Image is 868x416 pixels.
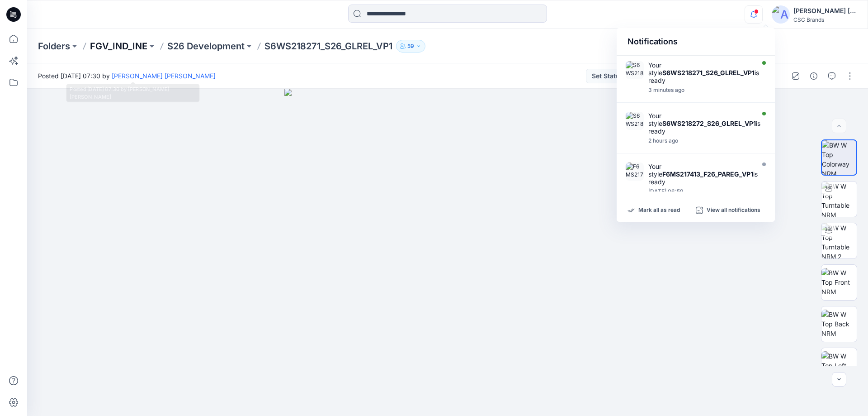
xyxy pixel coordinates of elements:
img: S6WS218271_S26_GLREL_VP1 [626,61,644,79]
img: F6MS217413_F26_PAREG_VP1 [626,163,644,181]
strong: S6WS218272_S26_GLREL_VP1 [662,120,756,127]
div: Your style is ready [648,163,758,186]
strong: S6WS218271_S26_GLREL_VP1 [662,69,755,77]
div: Your style is ready [648,61,759,84]
div: [PERSON_NAME] [PERSON_NAME] [793,5,857,16]
p: 59 [407,41,414,51]
p: Mark all as read [638,206,680,215]
a: S26 Development [167,40,245,53]
img: BW W Top Turntable NRM 2 [821,223,857,258]
img: BW W Top Colorway NRM [822,140,856,175]
img: BW W Top Back NRM [821,310,857,338]
img: S6WS218272_S26_GLREL_VP1 [626,112,644,130]
div: Your style is ready [648,112,760,135]
img: BW W Top Front NRM [821,268,857,296]
a: [PERSON_NAME] [PERSON_NAME] [112,72,216,80]
a: Folders [38,40,70,53]
p: View all notifications [707,206,760,215]
img: BW W Top Left NRM [821,351,857,380]
div: CSC Brands [793,16,857,23]
button: Details [807,69,821,83]
div: Notifications [617,28,775,56]
img: BW W Top Turntable NRM [821,182,857,217]
p: S6WS218271_S26_GLREL_VP1 [264,40,392,53]
strong: F6MS217413_F26_PAREG_VP1 [662,170,753,178]
div: Monday, August 11, 2025 06:59 [648,188,758,195]
div: Wednesday, August 13, 2025 07:32 [648,87,759,93]
img: avatar [772,5,790,24]
span: Posted [DATE] 07:30 by [38,71,216,81]
div: Wednesday, August 13, 2025 05:05 [648,138,760,144]
img: eyJhbGciOiJIUzI1NiIsImtpZCI6IjAiLCJzbHQiOiJzZXMiLCJ0eXAiOiJKV1QifQ.eyJkYXRhIjp7InR5cGUiOiJzdG9yYW... [284,89,611,416]
button: 59 [396,40,425,53]
a: FGV_IND_INE [90,40,147,53]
